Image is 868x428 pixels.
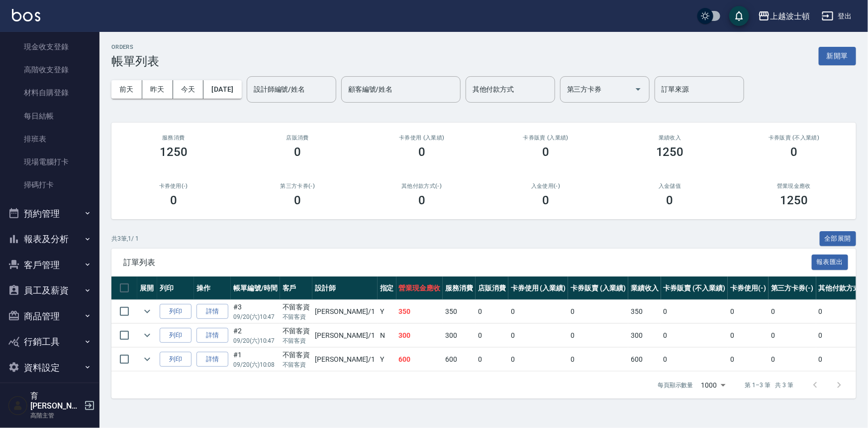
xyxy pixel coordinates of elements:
[312,300,377,323] td: [PERSON_NAME] /1
[754,6,814,26] button: 上越波士頓
[508,348,569,371] td: 0
[508,277,569,300] th: 卡券使用 (入業績)
[4,329,96,355] button: 行銷工具
[140,328,155,343] button: expand row
[283,350,310,360] div: 不留客資
[661,277,728,300] th: 卡券販賣 (不入業績)
[231,277,280,300] th: 帳單編號/時間
[111,54,159,68] h3: 帳單列表
[396,324,443,347] td: 300
[443,277,476,300] th: 服務消費
[769,277,816,300] th: 第三方卡券(-)
[769,300,816,323] td: 0
[620,183,720,189] h2: 入金儲值
[418,193,425,207] h3: 0
[231,324,280,347] td: #2
[4,278,96,303] button: 員工及薪資
[542,145,549,159] h3: 0
[812,257,849,267] a: 報表匯出
[111,234,139,243] p: 共 3 筆, 1 / 1
[140,352,155,367] button: expand row
[4,35,96,58] a: 現金收支登錄
[496,183,596,189] h2: 入金使用(-)
[173,80,204,99] button: 今天
[443,348,476,371] td: 600
[196,304,228,319] a: 詳情
[4,105,96,128] a: 每日結帳
[628,277,661,300] th: 業績收入
[123,258,812,268] span: 訂單列表
[812,255,849,270] button: 報表匯出
[620,135,720,141] h2: 業績收入
[137,277,157,300] th: 展開
[568,348,628,371] td: 0
[4,173,96,196] a: 掃碼打卡
[4,201,96,227] button: 預約管理
[396,277,443,300] th: 營業現金應收
[476,348,508,371] td: 0
[142,80,173,99] button: 昨天
[372,183,472,189] h2: 其他付款方式(-)
[396,300,443,323] td: 350
[496,135,596,141] h2: 卡券販賣 (入業績)
[378,277,396,300] th: 指定
[378,324,396,347] td: N
[628,300,661,323] td: 350
[661,348,728,371] td: 0
[697,372,729,399] div: 1000
[194,277,231,300] th: 操作
[628,324,661,347] td: 300
[628,348,661,371] td: 600
[170,193,177,207] h3: 0
[728,300,769,323] td: 0
[30,391,81,411] h5: 育[PERSON_NAME]
[744,135,845,141] h2: 卡券販賣 (不入業績)
[745,381,793,390] p: 第 1–3 筆 共 3 筆
[780,193,808,207] h3: 1250
[819,47,856,65] button: 新開單
[656,145,684,159] h3: 1250
[4,226,96,252] button: 報表及分析
[744,183,845,189] h2: 營業現金應收
[658,381,693,390] p: 每頁顯示數量
[728,348,769,371] td: 0
[111,80,142,99] button: 前天
[4,252,96,278] button: 客戶管理
[4,355,96,381] button: 資料設定
[233,336,278,345] p: 09/20 (六) 10:47
[508,324,569,347] td: 0
[476,300,508,323] td: 0
[819,51,856,60] a: 新開單
[568,300,628,323] td: 0
[667,193,674,207] h3: 0
[818,7,856,25] button: 登出
[312,277,377,300] th: 設計師
[294,193,301,207] h3: 0
[233,360,278,369] p: 09/20 (六) 10:08
[4,81,96,104] a: 材料自購登錄
[160,352,192,367] button: 列印
[231,348,280,371] td: #1
[280,277,313,300] th: 客戶
[248,135,348,141] h2: 店販消費
[140,304,155,319] button: expand row
[160,328,192,343] button: 列印
[728,277,769,300] th: 卡券使用(-)
[4,150,96,173] a: 現場電腦打卡
[283,312,310,321] p: 不留客資
[728,324,769,347] td: 0
[568,277,628,300] th: 卡券販賣 (入業績)
[294,145,301,159] h3: 0
[443,300,476,323] td: 350
[123,183,224,189] h2: 卡券使用(-)
[196,352,228,367] a: 詳情
[312,348,377,371] td: [PERSON_NAME] /1
[418,145,425,159] h3: 0
[160,145,188,159] h3: 1250
[568,324,628,347] td: 0
[661,324,728,347] td: 0
[769,348,816,371] td: 0
[542,193,549,207] h3: 0
[283,302,310,312] div: 不留客資
[661,300,728,323] td: 0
